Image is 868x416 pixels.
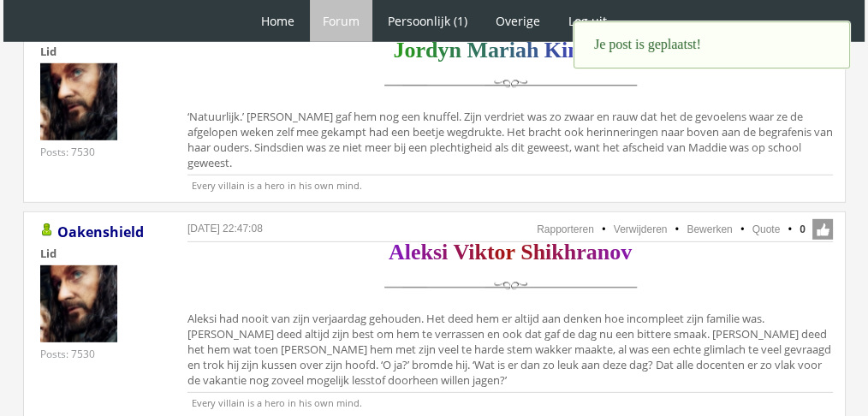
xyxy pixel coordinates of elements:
[420,240,432,264] span: k
[533,240,545,264] span: h
[564,240,576,264] span: h
[389,240,405,264] span: A
[187,175,833,192] p: Every villain is a hero in his own mind.
[433,240,442,264] span: s
[40,265,117,342] img: Oakenshield
[467,38,488,62] span: M
[40,246,160,261] div: Lid
[574,21,850,68] div: Je post is geplaatst!
[609,240,621,264] span: o
[411,240,421,264] span: e
[425,38,437,62] span: d
[526,38,538,62] span: h
[453,240,468,264] span: V
[495,240,506,264] span: o
[551,240,563,264] span: k
[614,223,668,235] a: Verwijderen
[499,38,509,62] span: r
[187,245,833,392] div: Aleksi had nooit van zijn verjaardag gehouden. Het deed hem er altijd aan denken hoe incompleet z...
[187,43,833,175] div: ‘Natuurlijk.’ [PERSON_NAME] gaf hem nog een knuffel. Zijn verdriet was zo zwaar en rauw dat het d...
[544,38,562,62] span: K
[468,240,474,264] span: i
[378,66,643,104] img: scheidingslijn.png
[487,240,495,264] span: t
[576,240,586,264] span: r
[515,38,526,62] span: a
[405,240,411,264] span: l
[40,223,54,237] img: Gebruiker is online
[57,223,144,241] a: Oakenshield
[488,38,499,62] span: a
[474,240,486,264] span: k
[40,145,95,159] div: Posts: 7530
[415,38,425,62] span: r
[545,240,551,264] span: i
[752,223,781,235] a: Quote
[40,44,160,59] div: Lid
[800,222,806,237] span: 0
[537,223,594,235] a: Rapporteren
[378,268,643,306] img: scheidingslijn.png
[187,223,263,235] a: [DATE] 22:47:08
[506,240,515,264] span: r
[568,38,580,62] span: n
[449,38,461,62] span: n
[393,38,404,62] span: J
[586,240,597,264] span: a
[520,240,532,264] span: S
[40,63,117,140] img: Oakenshield
[442,240,448,264] span: i
[621,240,632,264] span: v
[597,240,609,264] span: n
[40,347,95,361] div: Posts: 7530
[438,38,449,62] span: y
[687,223,732,235] a: Bewerken
[509,38,515,62] span: i
[187,392,833,409] p: Every villain is a hero in his own mind.
[404,38,415,62] span: o
[562,38,568,62] span: i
